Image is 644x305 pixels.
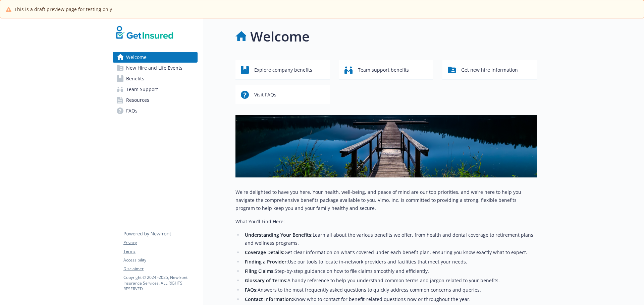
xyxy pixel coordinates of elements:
strong: Filing Claims: [245,268,275,274]
button: Team support benefits [339,60,433,79]
strong: Coverage Details: [245,249,284,255]
span: New Hire and Life Events [126,63,182,73]
span: Team support benefits [358,64,409,76]
span: FAQs [126,105,138,116]
a: Accessibility [123,257,197,263]
strong: Contact Information: [245,296,293,302]
button: Explore company benefits [235,60,330,79]
a: New Hire and Life Events [113,63,198,73]
p: Copyright © 2024 - 2025 , Newfront Insurance Services, ALL RIGHTS RESERVED [123,275,197,292]
li: Get clear information on what’s covered under each benefit plan, ensuring you know exactly what t... [243,248,537,256]
strong: Finding a Provider: [245,258,288,265]
a: Resources [113,95,198,105]
a: Welcome [113,52,198,63]
span: Welcome [126,52,147,63]
strong: FAQs: [245,287,258,293]
span: Team Support [126,84,158,95]
strong: Glossary of Terms: [245,277,287,284]
a: Disclaimer [123,266,197,272]
strong: Understanding Your Benefits: [245,232,313,238]
span: Get new hire information [461,64,518,76]
a: Terms [123,248,197,254]
a: Team Support [113,84,198,95]
li: A handy reference to help you understand common terms and jargon related to your benefits. [243,277,537,285]
button: Get new hire information [442,60,537,79]
img: overview page banner [235,115,537,177]
a: FAQs [113,105,198,116]
li: Use our tools to locate in-network providers and facilities that meet your needs. [243,258,537,266]
span: Resources [126,95,149,105]
a: Benefits [113,73,198,84]
li: Know who to contact for benefit-related questions now or throughout the year. [243,295,537,303]
li: Step-by-step guidance on how to file claims smoothly and efficiently. [243,267,537,275]
span: Visit FAQs [254,88,276,101]
span: Explore company benefits [254,64,312,76]
li: Learn all about the various benefits we offer, from health and dental coverage to retirement plan... [243,231,537,247]
button: Visit FAQs [235,85,330,104]
h1: Welcome [250,26,310,47]
span: Benefits [126,73,144,84]
p: We're delighted to have you here. Your health, well-being, and peace of mind are our top prioriti... [235,188,537,212]
span: This is a draft preview page for testing only [14,6,112,13]
li: Answers to the most frequently asked questions to quickly address common concerns and queries. [243,286,537,294]
a: Privacy [123,240,197,246]
p: What You’ll Find Here: [235,218,537,226]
